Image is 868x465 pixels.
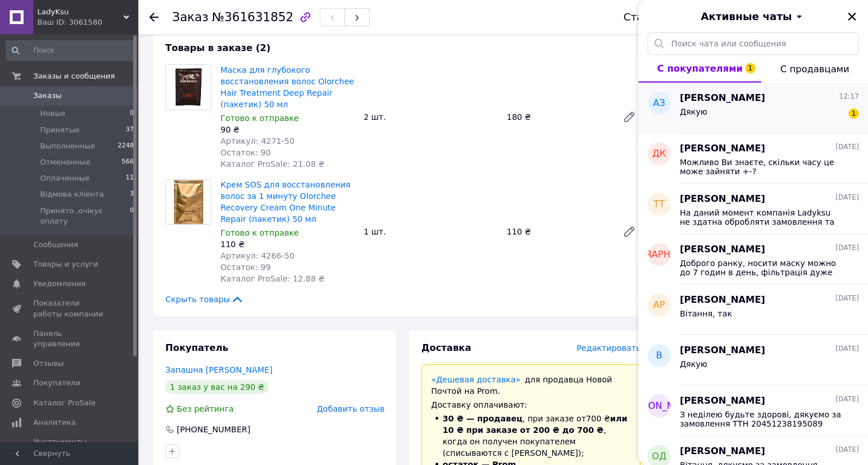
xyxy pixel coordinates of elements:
div: Статус заказа [623,11,700,23]
div: 110 ₴ [502,224,613,240]
a: «Дешевая доставка» [431,375,521,384]
span: 1 [745,63,755,73]
span: Панель управления [33,329,106,349]
span: Новые [40,108,65,119]
span: С покупателями [657,63,743,74]
span: [DATE] [835,294,859,303]
div: для продавца Новой Почтой на Prom. [431,374,631,397]
span: Дякую [680,107,707,116]
span: 566 [122,157,134,167]
span: Товары в заказе (2) [165,42,270,53]
span: [DATE] [835,142,859,152]
span: Отмененные [40,157,90,167]
span: [PERSON_NAME] [680,193,765,206]
span: 1 [848,108,859,119]
span: Заказ [172,10,208,24]
button: Закрыть [845,10,859,24]
span: Доброго ранку, носити маску можно до 7 годин в день, фільтрація дуже файна, фільтри змінюються ві... [680,259,843,277]
span: [DATE] [835,445,859,455]
span: Товары и услуги [33,259,98,269]
button: [PERSON_NAME][PERSON_NAME][DATE]З неділею будьте здорові, дякуємо за замовлення ТТН 20451238195089 [638,385,868,436]
div: [PHONE_NUMBER] [176,424,251,435]
div: 2 шт. [359,109,502,125]
span: 37 [126,125,134,135]
span: Показатели работы компании [33,298,106,319]
span: ТТ [653,198,665,211]
span: 0 [130,108,134,119]
div: 90 ₴ [220,124,354,135]
span: Принятые [40,125,80,135]
span: 3 [130,189,134,200]
button: АР[PERSON_NAME][DATE]Вітання, так [638,284,868,335]
img: Крем SOS для восстановления волос за 1 минуту Olorchee Recovery Cream One Minute Repair (пакетик)... [166,179,211,224]
span: В [656,349,662,362]
div: Ваш ID: 3061580 [37,17,138,28]
button: С продавцами [761,55,868,83]
span: С продавцами [780,64,849,75]
span: Покупатель [165,342,228,353]
span: Дякую [680,360,707,369]
a: Маска для глубокого восстановления волос Olorchee Hair Treatment Deep Repair (пакетик) 50 мл [220,65,354,109]
span: Готово к отправке [220,114,299,123]
div: Доставку оплачивают: [431,399,631,411]
span: Выполненные [40,141,95,151]
span: ДК [652,147,666,161]
span: 30 ₴ — продавец [443,414,522,423]
span: [PERSON_NAME] [621,400,697,413]
span: Без рейтинга [177,404,234,413]
input: Поиск [6,40,135,61]
span: Редактировать [576,343,641,353]
span: Инструменты вебмастера и SEO [33,437,106,458]
li: , при заказе от 700 ₴ , когда он получен покупателем (списываются с [PERSON_NAME]); [431,413,631,459]
button: ДК[PERSON_NAME][DATE]Можливо Ви знаєте, скільки часу це може зайняти +-? [638,133,868,183]
span: [PERSON_NAME] [680,394,765,408]
span: [PERSON_NAME] [680,294,765,307]
div: Вернуться назад [149,11,158,23]
span: Артикул: 4271-50 [220,136,294,146]
span: 0 [130,206,134,226]
button: [DEMOGRAPHIC_DATA][PERSON_NAME][DATE]Доброго ранку, носити маску можно до 7 годин в день, фільтра... [638,234,868,284]
span: Вітання, так [680,309,732,318]
span: Активные чаты [701,9,792,24]
span: Покупатели [33,378,80,388]
span: Скрыть товары [165,294,244,305]
span: На даний момент компанія Ladyksu не здатна обробляти замовлення та повідомлення оперативно, оскіл... [680,208,843,226]
span: №361631852 [212,10,293,24]
button: В[PERSON_NAME][DATE]Дякую [638,335,868,385]
span: Доставка [421,342,471,353]
span: АР [653,299,665,312]
span: Остаток: 90 [220,148,271,157]
span: 11 [126,173,134,183]
span: Принято ,очікує оплату [40,206,130,226]
span: Оплаченные [40,173,90,183]
span: Уведомления [33,279,86,289]
button: Активные чаты [671,9,836,24]
div: 1 шт. [359,224,502,240]
span: ОД [652,450,666,463]
span: [DATE] [835,394,859,404]
span: З неділею будьте здорові, дякуємо за замовлення ТТН 20451238195089 [680,410,843,428]
span: АЗ [653,97,665,110]
span: Відмова кліента [40,189,104,200]
button: С покупателями1 [638,55,761,83]
span: [DATE] [835,243,859,253]
a: Крем SOS для восстановления волос за 1 минуту Olorchee Recovery Cream One Minute Repair (пакетик)... [220,180,350,224]
span: [PERSON_NAME] [680,344,765,357]
a: Редактировать [618,105,641,128]
span: 12:17 [839,92,859,101]
span: Заказы [33,91,61,101]
span: [DEMOGRAPHIC_DATA] [607,248,711,261]
span: Аналитика [33,417,76,428]
span: Сообщения [33,240,78,250]
span: 2248 [118,141,134,151]
span: [DATE] [835,344,859,354]
span: Артикул: 4266-50 [220,251,294,260]
button: ТТ[PERSON_NAME][DATE]На даний момент компанія Ladyksu не здатна обробляти замовлення та повідомле... [638,183,868,234]
span: [DATE] [835,193,859,202]
button: АЗ[PERSON_NAME]12:17Дякую1 [638,83,868,133]
div: 180 ₴ [502,109,613,125]
span: Каталог ProSale: 12.88 ₴ [220,274,324,283]
span: [PERSON_NAME] [680,92,765,105]
div: 1 заказ у вас на 290 ₴ [165,380,269,394]
span: Остаток: 99 [220,263,271,272]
